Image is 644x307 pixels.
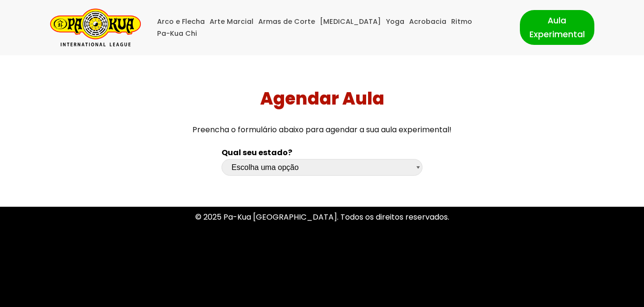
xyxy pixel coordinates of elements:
[155,16,506,40] div: Menu primário
[210,16,253,28] a: Arte Marcial
[520,10,594,44] a: Aula Experimental
[222,147,292,158] b: Qual seu estado?
[320,16,381,28] a: [MEDICAL_DATA]
[157,16,205,28] a: Arco e Flecha
[157,28,197,40] a: Pa-Kua Chi
[4,123,641,136] p: Preencha o formulário abaixo para agendar a sua aula experimental!
[50,9,141,46] a: Pa-Kua Brasil Uma Escola de conhecimentos orientais para toda a família. Foco, habilidade concent...
[386,16,404,28] a: Yoga
[409,16,446,28] a: Acrobacia
[4,88,641,109] h1: Agendar Aula
[258,16,315,28] a: Armas de Corte
[107,293,148,304] a: WordPress
[451,16,472,28] a: Ritmo
[279,251,365,262] a: Política de Privacidade
[50,211,594,223] p: © 2025 Pa-Kua [GEOGRAPHIC_DATA]. Todos os direitos reservados.
[50,293,69,304] a: Neve
[50,292,148,305] p: | Movido a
